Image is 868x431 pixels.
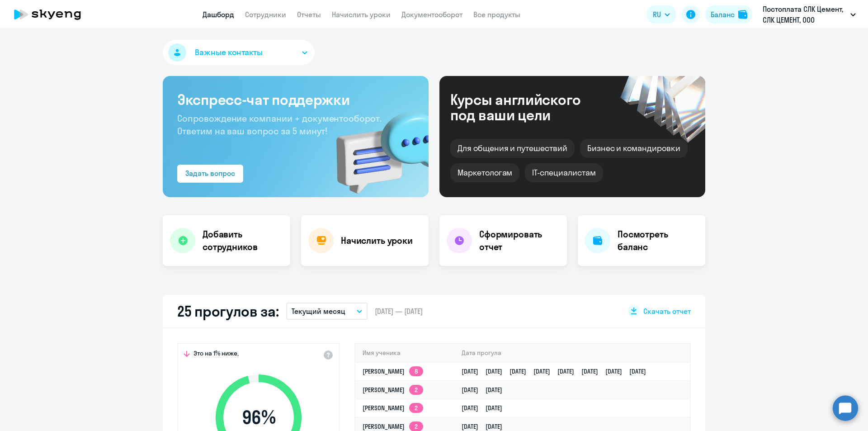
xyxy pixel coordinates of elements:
[450,139,575,158] div: Для общения и путешествий
[705,5,753,24] button: Балансbalance
[401,10,462,19] a: Документооборот
[363,422,423,431] a: [PERSON_NAME]2
[450,163,519,182] div: Маркетологам
[207,407,311,428] span: 96 %
[409,385,423,395] app-skyeng-badge: 2
[332,10,391,19] a: Начислить уроки
[618,228,698,253] h4: Посмотреть баланс
[363,367,423,375] a: [PERSON_NAME]8
[341,234,413,247] h4: Начислить уроки
[525,163,603,182] div: IT-специалистам
[646,5,676,24] button: RU
[323,95,429,197] img: bg-img
[409,366,423,376] app-skyeng-badge: 8
[375,306,423,316] span: [DATE] — [DATE]
[163,40,315,65] button: Важные контакты
[479,228,560,253] h4: Сформировать отчет
[363,386,423,394] a: [PERSON_NAME]2
[363,404,423,412] a: [PERSON_NAME]2
[203,228,283,253] h4: Добавить сотрудников
[177,302,279,320] h2: 25 прогулов за:
[738,10,747,19] img: balance
[177,113,382,137] span: Сопровождение компании + документооборот. Ответим на ваш вопрос за 5 минут!
[711,9,735,20] div: Баланс
[245,10,286,19] a: Сотрудники
[763,4,847,25] p: Постоплата СЛК Цемент, СЛК ЦЕМЕНТ, ООО
[454,344,690,362] th: Дата прогула
[177,90,414,109] h3: Экспресс-чат поддержки
[758,4,860,25] button: Постоплата СЛК Цемент, СЛК ЦЕМЕНТ, ООО
[450,92,605,123] div: Курсы английского под ваши цели
[203,10,234,19] a: Дашборд
[653,9,661,20] span: RU
[462,367,653,375] a: [DATE][DATE][DATE][DATE][DATE][DATE][DATE][DATE]
[462,422,509,431] a: [DATE][DATE]
[185,168,235,179] div: Задать вопрос
[355,344,454,362] th: Имя ученика
[177,165,243,183] button: Задать вопрос
[462,404,509,412] a: [DATE][DATE]
[462,386,509,394] a: [DATE][DATE]
[409,403,423,413] app-skyeng-badge: 2
[297,10,321,19] a: Отчеты
[643,306,691,316] span: Скачать отчет
[286,303,368,320] button: Текущий месяц
[473,10,520,19] a: Все продукты
[193,349,239,360] span: Это на 1% ниже,
[292,306,345,317] p: Текущий месяц
[195,47,263,58] span: Важные контакты
[580,139,688,158] div: Бизнес и командировки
